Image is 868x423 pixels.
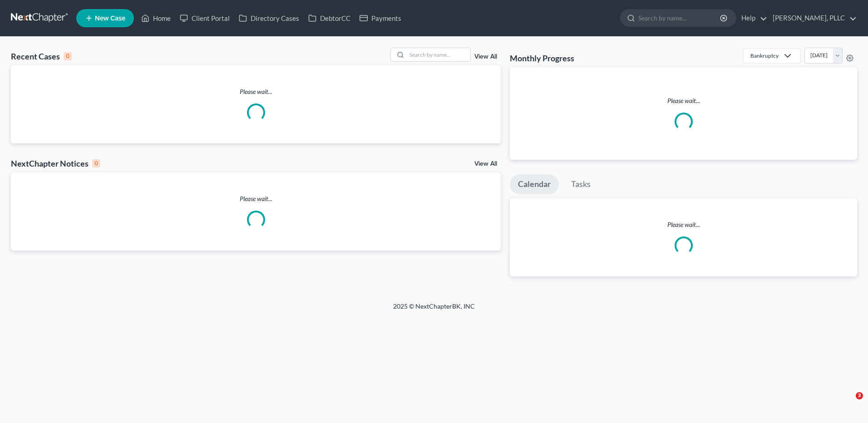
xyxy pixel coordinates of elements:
[304,10,355,26] a: DebtorCC
[11,158,100,169] div: NextChapter Notices
[175,10,234,26] a: Client Portal
[175,302,693,318] div: 2025 © NextChapterBK, INC
[11,87,501,96] p: Please wait...
[638,10,721,26] input: Search by name...
[407,48,470,61] input: Search by name...
[474,161,497,167] a: View All
[355,10,406,26] a: Payments
[737,10,767,26] a: Help
[837,392,859,414] iframe: Intercom live chat
[137,10,175,26] a: Home
[750,52,779,59] div: Bankruptcy
[64,52,72,60] div: 0
[517,96,850,105] p: Please wait...
[11,194,501,203] p: Please wait...
[95,15,125,22] span: New Case
[510,53,574,64] h3: Monthly Progress
[768,10,857,26] a: [PERSON_NAME], PLLC
[856,392,863,399] span: 3
[474,54,497,60] a: View All
[510,174,559,194] a: Calendar
[234,10,304,26] a: Directory Cases
[563,174,599,194] a: Tasks
[510,220,857,229] p: Please wait...
[11,51,72,62] div: Recent Cases
[92,159,100,167] div: 0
